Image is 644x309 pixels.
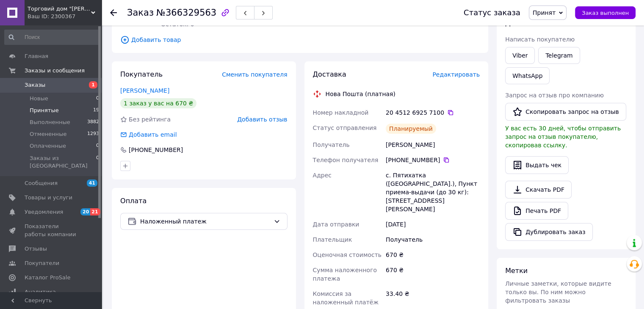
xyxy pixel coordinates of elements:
span: Оценочная стоимость [313,251,382,258]
button: Заказ выполнен [575,6,636,19]
span: Метки [505,267,528,275]
span: Главная [25,52,48,60]
span: 1 [89,81,97,88]
span: Сменить покупателя [222,71,287,78]
span: Получатель [313,141,350,148]
div: с. Пятихатка ([GEOGRAPHIC_DATA].), Пункт приема-выдачи (до 30 кг): [STREET_ADDRESS][PERSON_NAME] [384,168,481,217]
div: [PHONE_NUMBER] [128,146,184,154]
span: 3882 [87,119,99,126]
div: Добавить email [128,130,178,139]
div: 20 4512 6925 7100 [386,108,480,117]
span: У вас есть 30 дней, чтобы отправить запрос на отзыв покупателю, скопировав ссылку. [505,125,621,149]
span: Оплата [120,197,146,205]
div: Ваш ID: 2300367 [28,13,102,20]
span: Новые [30,95,48,102]
div: [DATE] [384,217,481,232]
span: Аналитика [25,288,56,296]
span: 21 [90,208,100,215]
a: Viber [505,47,535,64]
div: [PHONE_NUMBER] [386,156,480,164]
button: Дублировать заказ [505,223,593,241]
span: Заказ выполнен [582,10,629,16]
span: Отмененные [30,130,66,138]
span: Наложенный платеж [140,217,270,226]
span: Показатели работы компании [25,223,78,238]
div: [PERSON_NAME] [384,137,481,152]
span: Уведомления [25,208,63,216]
span: Отзывы [25,245,47,253]
span: Товары и услуги [25,194,72,201]
div: Статус заказа [464,8,520,17]
a: Печать PDF [505,202,568,220]
span: Покупатель [120,70,163,78]
span: Принят [533,9,556,16]
span: Принятые [30,107,59,114]
span: Действия [505,19,539,27]
span: Доставка [313,70,346,78]
span: Заказы из [GEOGRAPHIC_DATA] [30,154,96,170]
span: Сумма наложенного платежа [313,267,377,282]
span: Личные заметки, которые видите только вы. По ним можно фильтровать заказы [505,280,611,304]
a: Telegram [538,47,580,64]
span: Выполненные [30,119,70,126]
span: Добавить товар [120,35,480,44]
span: Оплаченные [30,142,66,150]
span: Заказы [25,81,45,89]
a: [PERSON_NAME] [120,87,169,94]
span: Редактировать [432,71,480,78]
span: Заказ [127,8,154,18]
a: Скачать PDF [505,181,572,199]
span: Комиссия за наложенный платёж [313,290,379,306]
span: 0 [96,154,99,170]
span: Написать покупателю [505,36,575,43]
span: 19 [93,107,99,114]
span: 0 [96,95,99,102]
div: 670 ₴ [384,262,481,286]
span: Остаток: 0 [161,21,194,28]
span: 41 [87,179,97,187]
span: Сообщения [25,179,58,187]
span: 0 [96,142,99,150]
span: Покупатели [25,259,59,267]
div: 1 заказ у вас на 670 ₴ [120,98,196,108]
span: Телефон получателя [313,157,379,163]
button: Выдать чек [505,156,569,174]
span: Торговий дом "Andre" [28,5,91,13]
span: 1293 [87,130,99,138]
div: Вернуться назад [110,8,117,17]
span: Адрес [313,172,332,179]
span: Добавить отзыв [237,116,287,123]
span: Запрос на отзыв про компанию [505,92,604,99]
span: Дата отправки [313,221,359,228]
span: Без рейтинга [129,116,171,123]
span: Каталог ProSale [25,274,70,281]
div: 670 ₴ [384,247,481,262]
span: Плательщик [313,236,352,243]
div: Получатель [384,232,481,247]
input: Поиск [4,30,100,45]
span: Статус отправления [313,124,377,131]
div: Нова Пошта (платная) [323,90,398,98]
a: WhatsApp [505,67,550,84]
button: Скопировать запрос на отзыв [505,103,626,121]
span: Заказы и сообщения [25,67,85,74]
div: Планируемый [386,124,436,134]
div: Добавить email [119,130,178,139]
span: Номер накладной [313,109,369,116]
span: №366329563 [156,8,216,18]
span: 20 [80,208,90,215]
